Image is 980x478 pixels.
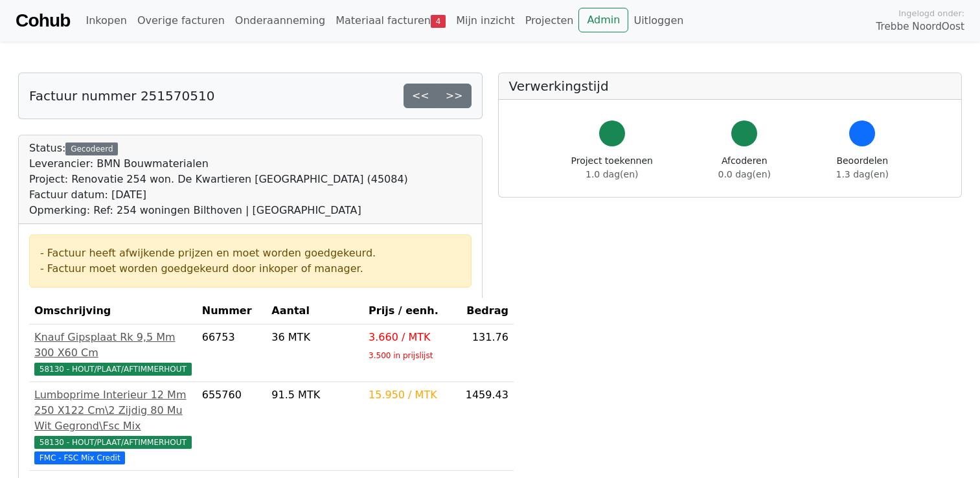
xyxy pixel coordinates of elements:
th: Bedrag [461,298,514,324]
td: 66753 [197,324,267,382]
div: Project toekennen [571,154,653,181]
a: Uitloggen [628,8,689,34]
div: Opmerking: Ref: 254 woningen Bilthoven | [GEOGRAPHIC_DATA] [29,203,408,218]
div: - Factuur moet worden goedgekeurd door inkoper of manager. [40,261,461,277]
span: FMC - FSC Mix Credit [34,451,125,464]
td: 655760 [197,382,267,471]
div: 91.5 MTK [271,387,358,403]
div: 36 MTK [271,330,358,345]
a: Projecten [520,8,579,34]
td: 1459.43 [461,382,514,471]
a: Admin [578,8,628,32]
span: 1.3 dag(en) [836,169,889,179]
td: 131.76 [461,324,514,382]
a: Mijn inzicht [451,8,520,34]
a: Inkopen [80,8,131,34]
div: Afcoderen [718,154,771,181]
div: Project: Renovatie 254 won. De Kwartieren [GEOGRAPHIC_DATA] (45084) [29,172,408,187]
span: 1.0 dag(en) [586,169,638,179]
sub: 3.500 in prijslijst [369,351,433,360]
a: Lumboprime Interieur 12 Mm 250 X122 Cm\2 Zijdig 80 Mu Wit Gegrond\Fsc Mix58130 - HOUT/PLAAT/AFTIM... [34,387,192,465]
th: Nummer [197,298,267,324]
span: 58130 - HOUT/PLAAT/AFTIMMERHOUT [34,436,192,449]
h5: Factuur nummer 251570510 [29,88,214,104]
span: 4 [431,15,446,28]
span: Ingelogd onder: [898,7,964,19]
span: 0.0 dag(en) [718,169,771,179]
th: Aantal [266,298,363,324]
span: 58130 - HOUT/PLAAT/AFTIMMERHOUT [34,363,192,376]
div: Factuur datum: [DATE] [29,187,408,203]
a: >> [437,84,472,108]
th: Prijs / eenh. [363,298,461,324]
div: Status: [29,141,408,218]
a: Materiaal facturen4 [330,8,451,34]
th: Omschrijving [29,298,197,324]
div: Beoordelen [836,154,889,181]
a: << [404,84,438,108]
div: Gecodeerd [65,142,118,155]
div: - Factuur heeft afwijkende prijzen en moet worden goedgekeurd. [40,245,461,261]
a: Overige facturen [132,8,230,34]
a: Knauf Gipsplaat Rk 9,5 Mm 300 X60 Cm58130 - HOUT/PLAAT/AFTIMMERHOUT [34,330,192,376]
div: Knauf Gipsplaat Rk 9,5 Mm 300 X60 Cm [34,330,192,361]
div: 15.950 / MTK [369,387,455,403]
div: Leverancier: BMN Bouwmaterialen [29,156,408,172]
h5: Verwerkingstijd [509,78,952,94]
a: Onderaanneming [230,8,330,34]
div: Lumboprime Interieur 12 Mm 250 X122 Cm\2 Zijdig 80 Mu Wit Gegrond\Fsc Mix [34,387,192,434]
a: Cohub [16,5,70,36]
span: Trebbe NoordOost [876,19,964,34]
div: 3.660 / MTK [369,330,455,345]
